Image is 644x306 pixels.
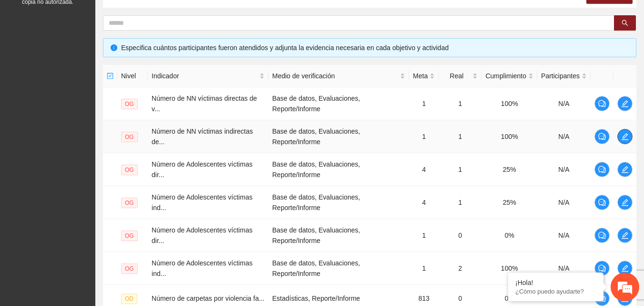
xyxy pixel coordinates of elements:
p: ¿Cómo puedo ayudarte? [515,288,596,295]
button: edit [617,162,633,177]
td: N/A [537,252,591,285]
span: OG [121,231,138,241]
td: 0% [481,219,537,252]
span: Número de NN víctimas directas de v... [152,95,257,113]
button: search [614,15,636,31]
td: 1 [409,219,439,252]
td: Base de datos, Evaluaciones, Reporte/Informe [268,186,409,219]
td: N/A [537,120,591,153]
div: ¡Hola! [515,279,596,286]
span: edit [618,264,632,272]
td: Base de datos, Evaluaciones, Reporte/Informe [268,153,409,186]
span: edit [618,199,632,206]
span: Número de Adolescentes víctimas ind... [152,193,253,211]
span: OG [121,132,138,142]
span: Número de NN víctimas indirectas de... [152,127,253,146]
div: Especifica cuántos participantes fueron atendidos y adjunta la evidencia necesaria en cada objeti... [121,42,629,53]
span: Meta [413,71,428,81]
td: Base de datos, Evaluaciones, Reporte/Informe [268,87,409,120]
td: 4 [409,153,439,186]
td: 25% [481,186,537,219]
span: OG [121,198,138,208]
td: 1 [439,87,481,120]
td: N/A [537,219,591,252]
span: edit [618,232,632,239]
span: OD [121,294,137,304]
td: 1 [409,120,439,153]
button: comment [594,228,610,243]
span: Estamos en línea. [55,99,132,196]
td: 100% [481,252,537,285]
span: OG [121,264,138,274]
th: Nivel [117,65,148,87]
span: Real [442,71,470,81]
th: Participantes [537,65,591,87]
span: info-circle [111,44,117,51]
td: Base de datos, Evaluaciones, Reporte/Informe [268,252,409,285]
td: N/A [537,153,591,186]
td: 25% [481,153,537,186]
div: Chatee con nosotros ahora [50,49,160,61]
td: N/A [537,186,591,219]
td: 1 [409,87,439,120]
span: Número de Adolescentes víctimas ind... [152,259,253,277]
textarea: Escriba su mensaje y pulse “Intro” [5,204,182,238]
button: edit [617,129,633,144]
td: 100% [481,120,537,153]
button: edit [617,228,633,243]
span: check-square [107,73,113,79]
td: 100% [481,87,537,120]
span: edit [618,133,632,140]
th: Indicador [148,65,268,87]
td: 1 [439,186,481,219]
button: comment [594,195,610,210]
span: Cumplimiento [485,71,526,81]
th: Medio de verificación [268,65,409,87]
span: search [622,20,628,27]
th: Meta [409,65,439,87]
td: 1 [439,153,481,186]
td: Base de datos, Evaluaciones, Reporte/Informe [268,219,409,252]
td: 1 [409,252,439,285]
td: N/A [537,87,591,120]
span: edit [618,100,632,107]
span: OG [121,165,138,175]
span: Número de Adolescentes víctimas dir... [152,226,253,244]
div: Minimizar ventana de chat en vivo [156,5,179,28]
button: comment [594,129,610,144]
span: Medio de verificación [272,71,398,81]
span: OG [121,99,138,109]
span: edit [618,166,632,173]
span: Número de carpetas por violencia fa... [152,295,265,302]
td: 1 [439,120,481,153]
td: 4 [409,186,439,219]
button: comment [594,162,610,177]
button: edit [617,96,633,111]
th: Cumplimiento [481,65,537,87]
th: Real [439,65,481,87]
span: Indicador [152,71,257,81]
span: Número de Adolescentes víctimas dir... [152,160,253,179]
td: 2 [439,252,481,285]
td: Base de datos, Evaluaciones, Reporte/Informe [268,120,409,153]
td: 0 [439,219,481,252]
button: edit [617,195,633,210]
button: comment [594,261,610,276]
button: comment [594,96,610,111]
button: edit [617,261,633,276]
span: Participantes [541,71,580,81]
